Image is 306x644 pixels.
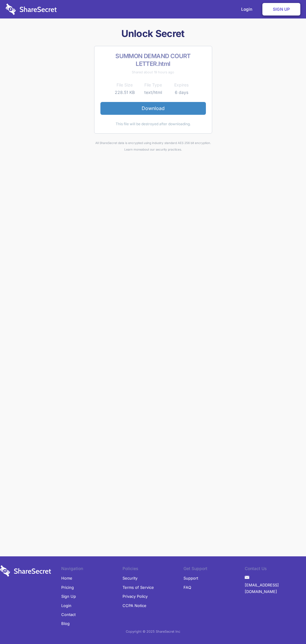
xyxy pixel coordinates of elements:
[61,592,76,601] a: Sign Up
[111,89,139,96] td: 228.51 KB
[183,565,245,574] li: Get Support
[123,574,137,583] a: Security
[100,102,206,114] a: Download
[61,565,123,574] li: Navigation
[61,610,76,619] a: Contact
[123,583,154,592] a: Terms of Service
[183,583,191,592] a: FAQ
[124,148,141,151] a: Learn more
[123,592,148,601] a: Privacy Policy
[61,583,74,592] a: Pricing
[100,69,206,75] div: Shared about 19 hours ago
[61,601,71,610] a: Login
[100,121,206,127] div: This file will be destroyed after downloading.
[100,52,206,68] h2: SUMMON DEMAND COURT LETTER.html
[61,574,72,583] a: Home
[167,81,196,89] th: Expires
[61,619,70,628] a: Blog
[183,574,198,583] a: Support
[245,565,306,574] li: Contact Us
[262,3,300,16] a: Sign Up
[245,580,306,596] a: [EMAIL_ADDRESS][DOMAIN_NAME]
[6,4,57,15] img: logo-wordmark-white-trans-d4663122ce5f474addd5e946df7df03e33cb6a1c49d2221995e7729f52c070b2.svg
[139,89,167,96] td: text/html
[111,81,139,89] th: File Size
[123,565,184,574] li: Policies
[139,81,167,89] th: File Type
[123,601,146,610] a: CCPA Notice
[167,89,196,96] td: 6 days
